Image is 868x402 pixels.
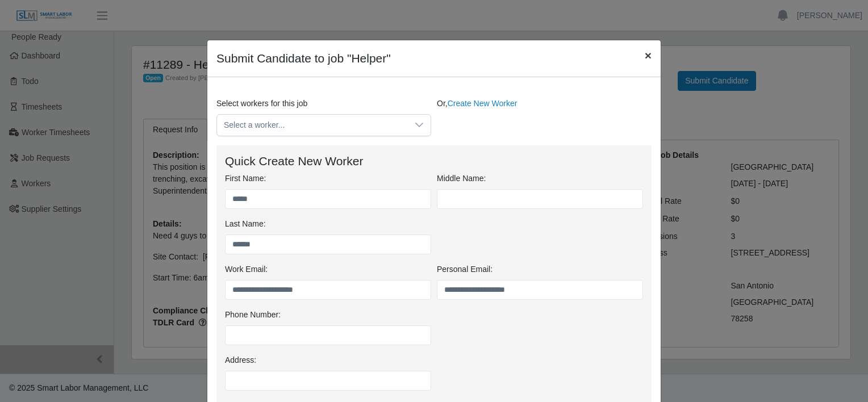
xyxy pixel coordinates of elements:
[645,49,652,62] span: ×
[434,98,654,136] div: Or,
[448,99,518,108] a: Create New Worker
[217,115,408,136] span: Select a worker...
[225,218,266,230] label: Last Name:
[225,263,268,275] label: Work Email:
[437,173,486,185] label: Middle Name:
[9,9,424,22] body: Rich Text Area. Press ALT-0 for help.
[225,309,281,321] label: Phone Number:
[216,49,391,68] h4: Submit Candidate to job "Helper"
[225,154,643,168] h4: Quick Create New Worker
[636,40,661,70] button: Close
[437,263,493,275] label: Personal Email:
[225,173,266,185] label: First Name:
[216,98,307,110] label: Select workers for this job
[225,354,256,366] label: Address:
